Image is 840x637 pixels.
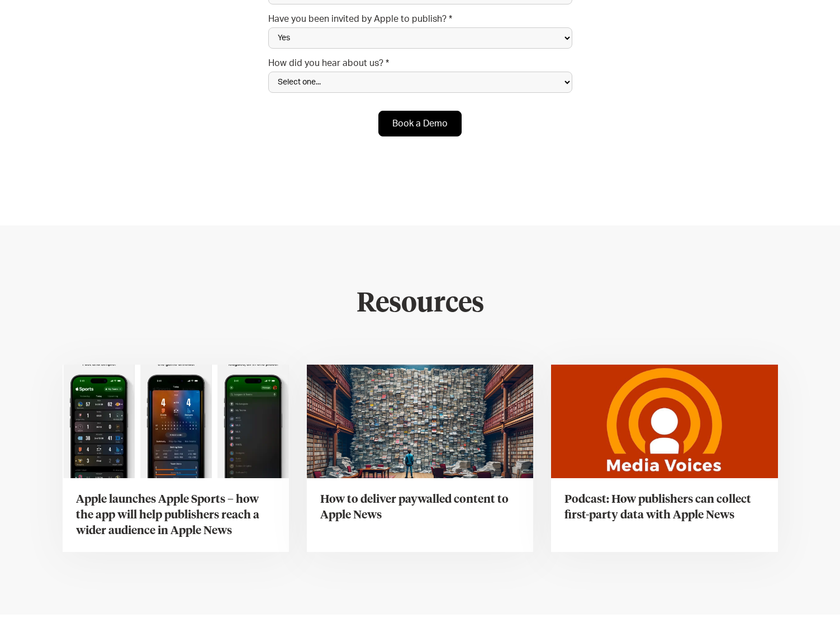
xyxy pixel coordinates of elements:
[378,111,462,136] input: Book a Demo
[206,288,635,320] h2: Resources
[268,13,572,25] label: Have you been invited by Apple to publish? *
[268,58,572,69] label: How did you hear about us? *
[320,492,520,523] h3: How to deliver paywalled content to Apple News
[76,492,276,539] h3: Apple launches Apple Sports – how the app will help publishers reach a wider audience in Apple News
[564,492,764,523] h3: Podcast: How publishers can collect first-party data with Apple News
[307,365,533,552] a: How to deliver paywalled content to Apple News
[551,365,777,552] a: Podcast: How publishers can collect first-party data with Apple News
[63,365,289,552] a: Apple launches Apple Sports – how the app will help publishers reach a wider audience in Apple News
